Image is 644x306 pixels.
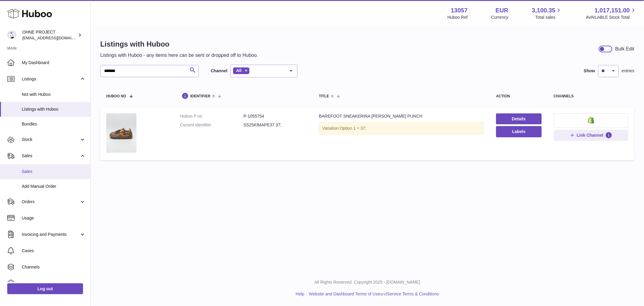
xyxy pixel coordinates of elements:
[22,281,86,286] span: Settings
[496,126,541,137] button: Labels
[387,291,439,296] a: Service Terms & Conditions
[319,94,329,98] span: title
[594,6,630,15] span: 1,017,151.00
[532,6,562,20] a: 3,100.35 Total sales
[22,248,86,254] span: Cases
[236,68,242,73] span: All
[447,15,468,20] div: Huboo Ref
[532,6,556,15] span: 3,100.35
[100,39,258,49] h1: Listings with Huboo
[22,264,86,270] span: Channels
[496,94,541,98] div: action
[496,113,541,124] a: Details
[211,68,227,74] label: Channel
[309,291,380,296] a: Website and Dashboard Terms of Use
[106,94,126,98] span: Huboo no
[615,46,634,52] div: Bulk Edit
[22,29,77,41] div: OHNE PROJECT
[22,92,86,97] span: Not with Huboo
[22,106,86,112] span: Listings with Huboo
[106,113,136,153] img: BAREFOOT SNEAKERINA KIMA PEACH PUNCH
[22,215,86,221] span: Usage
[586,15,637,20] span: AVAILABLE Stock Total
[554,94,629,98] div: channels
[22,184,86,189] span: Add Manual Order
[22,199,79,205] span: Orders
[190,94,210,98] span: identifier
[340,126,366,131] span: Option 1 = 37;
[319,122,484,135] div: Variation:
[243,122,307,128] dd: SS25KIMAPE37 37;
[7,283,83,294] a: Log out
[319,113,484,119] div: BAREFOOT SNEAKERINA [PERSON_NAME] PUNCH
[22,76,79,82] span: Listings
[22,232,79,237] span: Invoicing and Payments
[180,122,243,128] dt: Current identifier
[586,6,637,20] a: 1,017,151.00 AVAILABLE Stock Total
[7,31,16,40] img: internalAdmin-13057@internal.huboo.com
[22,169,86,174] span: Sales
[95,279,639,285] p: All Rights Reserved. Copyright 2025 - [DOMAIN_NAME]
[307,291,439,297] li: and
[100,52,258,59] p: Listings with Huboo - any items here can be sent or dropped off to Huboo.
[535,15,562,20] span: Total sales
[296,291,304,296] a: Help
[584,68,595,74] label: Show
[22,121,86,127] span: Bundles
[622,68,634,74] span: entries
[451,6,468,15] strong: 13057
[243,113,307,119] dd: P-1055754
[554,130,629,141] button: Link Channel
[588,116,594,124] img: shopify-small.png
[22,60,86,66] span: My Dashboard
[180,113,243,119] dt: Huboo P no
[495,6,508,15] strong: EUR
[22,153,79,159] span: Sales
[22,35,89,40] span: [EMAIL_ADDRESS][DOMAIN_NAME]
[491,15,508,20] div: Currency
[22,137,79,142] span: Stock
[577,132,603,138] span: Link Channel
